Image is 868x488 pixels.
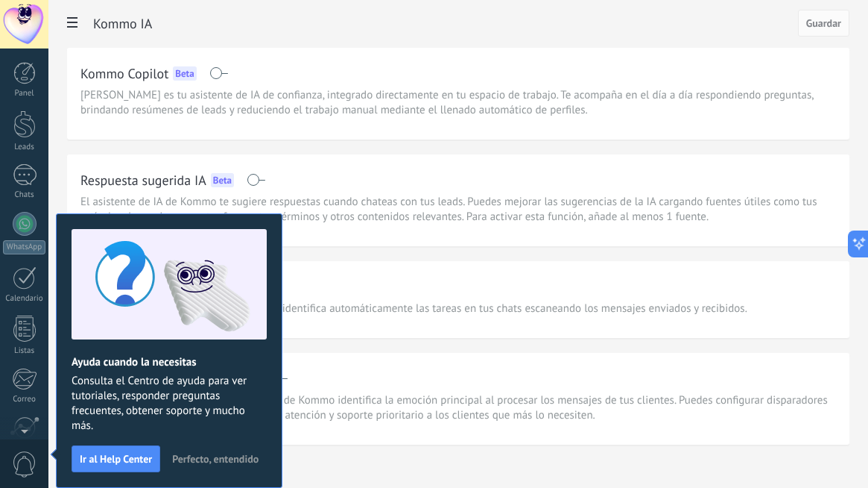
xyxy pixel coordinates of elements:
[3,346,46,356] div: Listas
[80,393,836,423] span: La herramienta de análisis de sentimiento de Kommo identifica la emoción principal al procesar lo...
[172,454,259,464] span: Perfecto, entendido
[806,18,841,28] span: Guardar
[80,88,836,118] span: [PERSON_NAME] es tu asistente de IA de confianza, integrado directamente en tu espacio de trabajo...
[80,64,168,83] h2: Kommo Copilot
[80,454,152,464] span: Ir al Help Center
[798,10,849,37] button: Guardar
[80,195,836,225] span: El asistente de IA de Kommo te sugiere respuestas cuando chateas con tus leads. Puedes mejorar la...
[165,448,265,470] button: Perfecto, entendido
[72,374,267,434] span: Consulta el Centro de ayuda para ver tutoriales, responder preguntas frecuentes, obtener soporte ...
[3,294,46,304] div: Calendario
[211,173,234,187] div: Beta
[3,143,46,152] div: Leads
[93,9,798,39] h2: Kommo IA
[80,171,206,190] h2: Respuesta sugerida IA
[3,89,46,98] div: Panel
[173,66,196,81] div: Beta
[3,395,46,404] div: Correo
[3,240,45,254] div: WhatsApp
[3,190,46,200] div: Chats
[72,445,160,472] button: Ir al Help Center
[80,301,747,316] span: La función de Sugerencias de tareas de IA identifica automáticamente las tareas en tus chats esca...
[72,355,267,369] h2: Ayuda cuando la necesitas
